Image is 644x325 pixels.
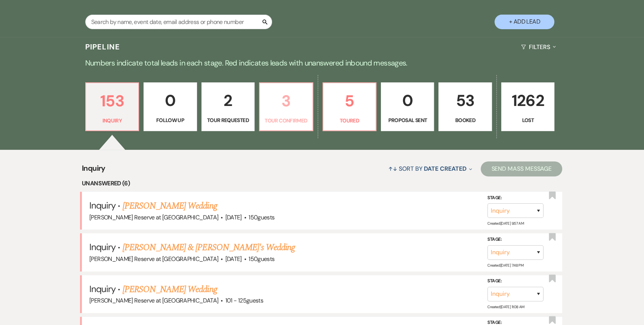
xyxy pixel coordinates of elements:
p: Proposal Sent [386,116,429,124]
p: 0 [148,88,192,113]
a: [PERSON_NAME] & [PERSON_NAME]'s Wedding [123,241,295,254]
span: [PERSON_NAME] Reserve at [GEOGRAPHIC_DATA] [89,255,218,263]
a: 5Toured [323,82,376,131]
span: Created: [DATE] 11:08 AM [487,304,524,309]
a: [PERSON_NAME] Wedding [123,283,217,296]
p: 153 [90,88,134,113]
span: Inquiry [89,283,115,295]
span: Inquiry [89,241,115,253]
span: Created: [DATE] 7:48 PM [487,262,523,267]
a: 1262Lost [501,82,554,131]
span: Date Created [424,165,466,173]
p: 5 [328,88,371,113]
p: 3 [264,88,308,113]
p: Tour Requested [206,116,250,124]
span: Created: [DATE] 9:57 AM [487,221,524,226]
li: Unanswered (6) [82,179,562,188]
label: Stage: [487,194,543,202]
p: Follow Up [148,116,192,124]
a: 2Tour Requested [201,82,255,131]
label: Stage: [487,277,543,285]
p: Numbers indicate total leads in each stage. Red indicates leads with unanswered inbound messages. [53,57,591,69]
a: [PERSON_NAME] Wedding [123,199,217,213]
p: Lost [506,116,549,124]
p: 2 [206,88,250,113]
button: Sort By Date Created [385,159,475,179]
span: 101 - 125 guests [225,297,263,304]
label: Stage: [487,236,543,244]
p: 53 [443,88,487,113]
a: 153Inquiry [85,82,139,131]
p: Toured [328,116,371,125]
h3: Pipeline [85,42,120,52]
a: 0Proposal Sent [381,82,434,131]
span: [PERSON_NAME] Reserve at [GEOGRAPHIC_DATA] [89,213,218,221]
a: 0Follow Up [144,82,197,131]
span: Inquiry [82,162,105,179]
span: 150 guests [249,255,274,263]
button: Send Mass Message [481,161,562,176]
button: + Add Lead [494,15,554,29]
input: Search by name, event date, email address or phone number [85,15,272,29]
button: Filters [518,37,559,57]
span: [PERSON_NAME] Reserve at [GEOGRAPHIC_DATA] [89,297,218,304]
p: 1262 [506,88,549,113]
p: Tour Confirmed [264,116,308,125]
span: [DATE] [225,213,242,221]
span: ↑↓ [388,165,397,173]
p: Inquiry [90,116,134,125]
p: Booked [443,116,487,124]
a: 53Booked [438,82,492,131]
span: Inquiry [89,200,115,211]
a: 3Tour Confirmed [259,82,313,131]
span: [DATE] [225,255,242,263]
span: 150 guests [249,213,274,221]
p: 0 [386,88,429,113]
